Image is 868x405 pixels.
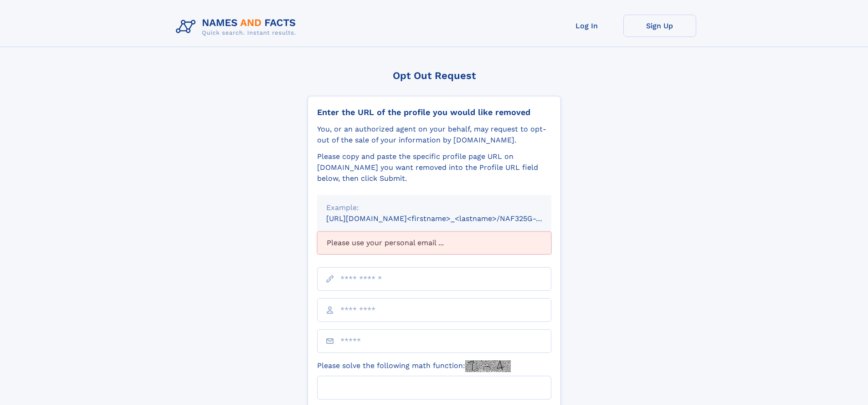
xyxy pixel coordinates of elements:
label: Please solve the following math function: [317,360,511,372]
img: Logo Names and Facts [172,15,303,39]
div: Example: [326,202,542,213]
div: You, or an authorized agent on your behalf, may request to opt-out of the sale of your informatio... [317,124,551,146]
a: Sign Up [623,15,696,37]
div: Please use your personal email ... [317,231,551,254]
div: Enter the URL of the profile you would like removed [317,107,551,117]
small: [URL][DOMAIN_NAME]<firstname>_<lastname>/NAF325G-xxxxxxxx [326,214,569,223]
div: Please copy and paste the specific profile page URL on [DOMAIN_NAME] you want removed into the Pr... [317,151,551,184]
a: Log In [550,15,623,37]
div: Opt Out Request [308,70,561,81]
